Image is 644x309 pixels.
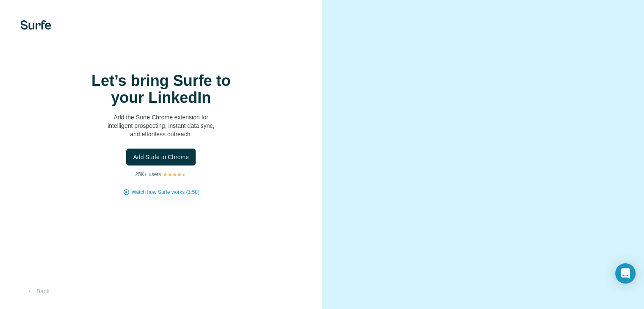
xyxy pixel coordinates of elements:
[126,149,196,166] button: Add Surfe to Chrome
[76,113,246,138] p: Add the Surfe Chrome extension for intelligent prospecting, instant data sync, and effortless out...
[615,263,636,284] div: Open Intercom Messenger
[20,20,51,30] img: Surfe's logo
[163,172,187,177] img: Rating Stars
[76,72,246,106] h1: Let’s bring Surfe to your LinkedIn
[20,284,55,299] button: Back
[133,153,189,161] span: Add Surfe to Chrome
[135,171,161,178] p: 25K+ users
[132,188,199,196] button: Watch how Surfe works (1:58)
